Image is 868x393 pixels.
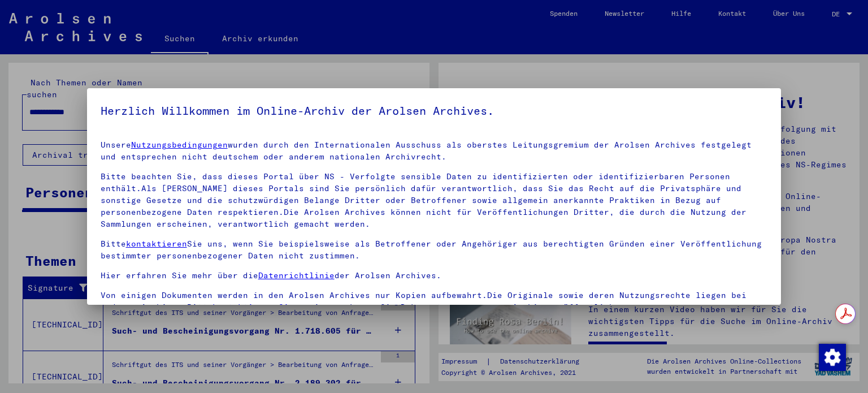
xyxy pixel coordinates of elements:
p: Unsere wurden durch den Internationalen Ausschuss als oberstes Leitungsgremium der Arolsen Archiv... [101,139,768,163]
a: kontaktieren [126,239,187,249]
p: Bitte beachten Sie, dass dieses Portal über NS - Verfolgte sensible Daten zu identifizierten oder... [101,171,768,230]
div: Zustimmung ändern [818,343,845,370]
h5: Herzlich Willkommen im Online-Archiv der Arolsen Archives. [101,102,768,120]
a: Datenrichtlinie [258,270,335,280]
p: Hier erfahren Sie mehr über die der Arolsen Archives. [101,270,768,282]
p: Bitte Sie uns, wenn Sie beispielsweise als Betroffener oder Angehöriger aus berechtigten Gründen ... [101,238,768,262]
a: kontaktieren Sie uns [212,302,314,312]
a: Nutzungsbedingungen [131,140,228,150]
p: Von einigen Dokumenten werden in den Arolsen Archives nur Kopien aufbewahrt.Die Originale sowie d... [101,290,768,313]
img: Zustimmung ändern [819,344,846,371]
